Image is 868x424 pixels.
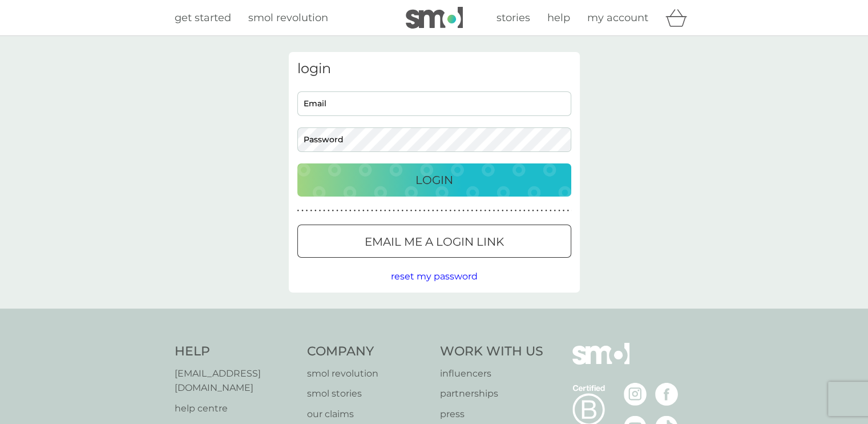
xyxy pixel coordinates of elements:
h4: Help [175,343,296,361]
p: ● [536,208,539,214]
p: ● [310,208,312,214]
p: ● [301,208,304,214]
p: ● [515,208,517,214]
a: help centre [175,401,296,416]
span: smol revolution [248,11,328,24]
p: ● [332,208,334,214]
p: ● [345,208,347,214]
p: ● [502,208,504,214]
p: ● [306,208,308,214]
a: partnerships [440,386,543,401]
button: Login [297,163,571,197]
p: ● [427,208,430,214]
img: smol [572,343,629,382]
p: ● [328,208,330,214]
img: visit the smol Instagram page [624,383,647,406]
p: ● [358,208,360,214]
p: ● [554,208,556,214]
p: ● [341,208,343,214]
p: ● [376,208,378,214]
a: get started [175,10,231,26]
p: ● [432,208,434,214]
p: ● [441,208,443,214]
p: ● [506,208,508,214]
p: ● [480,208,482,214]
p: ● [497,208,499,214]
p: ● [319,208,321,214]
p: Login [415,171,453,189]
p: ● [541,208,543,214]
p: ● [406,208,408,214]
a: stories [496,10,530,26]
p: ● [437,208,439,214]
p: ● [488,208,491,214]
span: help [547,11,570,24]
h4: Company [307,343,429,361]
img: smol [406,7,463,29]
a: help [547,10,570,26]
p: ● [475,208,478,214]
p: ● [354,208,356,214]
p: ● [380,208,382,214]
a: smol revolution [248,10,328,26]
p: ● [393,208,395,214]
p: ● [550,208,552,214]
p: ● [389,208,391,214]
button: reset my password [391,269,478,284]
p: ● [402,208,404,214]
p: ● [484,208,486,214]
p: ● [323,208,325,214]
p: ● [397,208,399,214]
a: smol stories [307,386,429,401]
p: ● [471,208,474,214]
p: ● [362,208,365,214]
a: my account [587,10,648,26]
a: our claims [307,407,429,422]
p: ● [371,208,373,214]
button: Email me a login link [297,225,571,258]
p: ● [545,208,547,214]
p: ● [314,208,317,214]
p: ● [384,208,386,214]
img: visit the smol Facebook page [655,383,678,406]
p: ● [532,208,534,214]
a: influencers [440,366,543,381]
p: ● [558,208,560,214]
span: my account [587,11,648,24]
p: ● [336,208,338,214]
p: ● [467,208,469,214]
a: smol revolution [307,366,429,381]
p: ● [349,208,352,214]
p: ● [528,208,530,214]
p: ● [462,208,465,214]
p: ● [567,208,569,214]
p: ● [419,208,421,214]
p: ● [523,208,526,214]
p: ● [563,208,565,214]
p: ● [297,208,300,214]
span: get started [175,11,231,24]
p: ● [423,208,426,214]
p: ● [454,208,456,214]
p: ● [510,208,512,214]
p: ● [367,208,369,214]
p: ● [410,208,413,214]
span: reset my password [391,271,478,282]
p: Email me a login link [365,233,504,251]
p: ● [519,208,521,214]
h4: Work With Us [440,343,543,361]
h3: login [297,61,571,77]
p: ● [445,208,447,214]
span: stories [496,11,530,24]
a: [EMAIL_ADDRESS][DOMAIN_NAME] [175,366,296,395]
a: press [440,407,543,422]
p: ● [493,208,495,214]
